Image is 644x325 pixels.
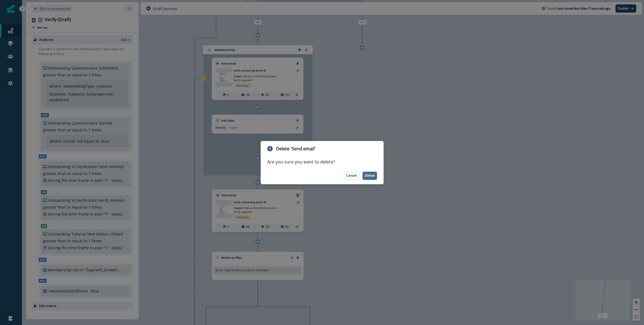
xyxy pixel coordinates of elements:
button: Cancel [344,172,359,180]
button: Delete [362,172,377,180]
p: Delete [365,174,375,177]
p: Cancel [346,174,357,177]
p: Are you sure you want to delete? [267,159,377,165]
p: Delete 'Send email' [276,145,316,152]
